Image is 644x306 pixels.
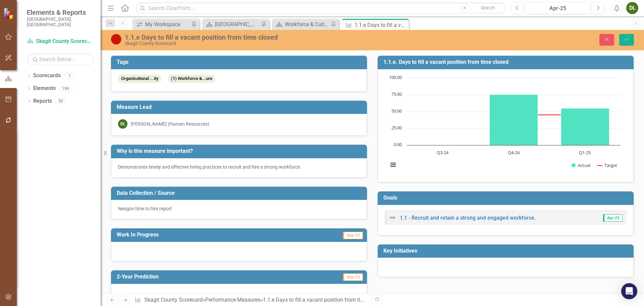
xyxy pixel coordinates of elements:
[27,38,94,45] a: Skagit County Scorecard
[59,86,72,91] div: 199
[204,20,259,29] a: [GEOGRAPHIC_DATA] Page
[33,85,56,92] a: Elements
[383,248,630,254] h3: Key Initiatives
[118,119,127,129] div: DL
[27,53,94,65] input: Search Below...
[135,296,367,304] div: » »
[383,59,630,65] h3: 1.1.e. Days to fill a vacant position from time closed
[117,104,364,110] h3: Measure Lead
[400,215,536,221] a: 1.1 - Recruit and retain a strong and engaged workforce.
[626,2,638,14] button: DL
[117,274,282,280] h3: 2-Year Prediction
[117,59,364,65] h3: Tags
[168,75,215,83] span: (1) Workforce &...ure
[134,20,190,29] a: My Workspace
[118,164,360,170] div: Demonstrates timely and effective hiring practices to recruit and hire a strong workforce.
[388,214,396,222] img: Not Defined
[621,283,637,299] div: Open Intercom Messenger
[528,4,588,12] div: Apr-25
[598,162,618,168] button: Show Target
[136,2,506,14] input: Search ClearPoint...
[118,205,360,212] p: Neogov time to hire report
[131,121,209,127] div: [PERSON_NAME] (Human Resources)
[391,91,402,97] text: 75.00
[215,20,259,29] div: [GEOGRAPHIC_DATA] Page
[481,5,495,10] span: Search
[205,297,260,303] a: Performance Measures
[64,73,75,79] div: 1
[437,149,449,156] text: Q3-24
[490,94,538,145] path: Q4-24, 75.5. Actual.
[125,41,404,46] div: Skagit County Scorecard
[117,232,282,238] h3: Work In Progress
[391,108,402,114] text: 50.00
[471,3,504,13] button: Search
[603,214,623,222] span: Apr-25
[117,190,364,196] h3: Data Collection / Source
[394,141,402,147] text: 0.00
[27,16,94,28] small: [GEOGRAPHIC_DATA], [GEOGRAPHIC_DATA]
[111,34,121,45] img: Below Plan
[125,34,404,41] div: 1.1.e Days to fill a vacant position from time closed
[27,8,94,16] span: Elements & Reports
[561,108,609,145] path: Q1-25, 55. Actual.
[508,149,520,156] text: Q4-24
[355,21,407,29] div: 1.1.e Days to fill a vacant position from time closed
[385,75,627,175] div: Chart. Highcharts interactive chart.
[442,94,609,145] g: Actual, series 1 of 2. Bar series with 3 bars.
[285,20,329,29] div: Workforce & Culture (KFA 1) Measure Dashboard
[343,232,363,239] span: Mar-25
[145,20,190,29] div: My Workspace
[117,148,364,154] h3: Why is this measure important?
[388,160,398,170] button: View chart menu, Chart
[579,149,591,156] text: Q1-25
[33,97,52,105] a: Reports
[385,75,624,175] svg: Interactive chart
[389,74,402,80] text: 100.00
[391,125,402,131] text: 25.00
[383,195,630,201] h3: Goals
[55,98,66,104] div: 50
[274,20,329,29] a: Workforce & Culture (KFA 1) Measure Dashboard
[572,162,590,168] button: Show Actual
[343,273,363,281] span: Mar-25
[526,2,590,14] button: Apr-25
[144,297,203,303] a: Skagit County Scorecard
[3,7,15,19] img: ClearPoint Strategy
[263,297,384,303] div: 1.1.e Days to fill a vacant position from time closed
[33,72,61,80] a: Scorecards
[118,75,161,83] span: Organizational ...ity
